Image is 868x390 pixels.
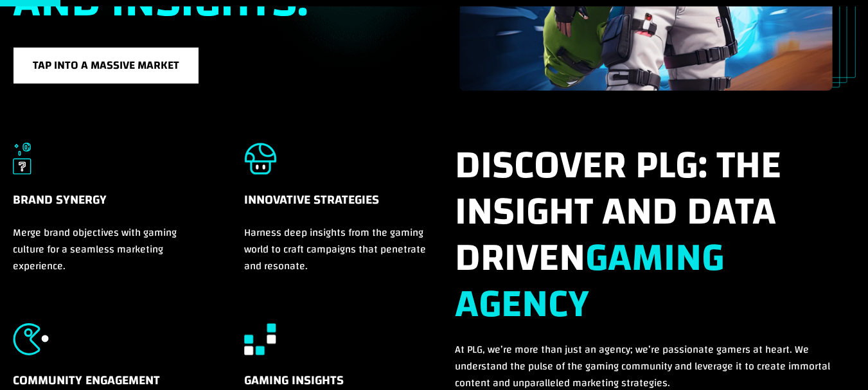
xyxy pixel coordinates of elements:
h2: Discover PLG: The insight and data driven [455,143,853,342]
h5: Innovative Strategies [244,190,438,224]
h5: Brand Synergy [13,190,199,224]
strong: gaming Agency [455,221,724,341]
p: Merge brand objectives with gaming culture for a seamless marketing experience. [13,224,199,274]
img: Brand Synergy [13,143,32,175]
iframe: Chat Widget [804,328,868,390]
p: Harness deep insights from the gaming world to craft campaigns that penetrate and resonate. [244,224,438,274]
a: Tap into a massive market [13,47,199,85]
